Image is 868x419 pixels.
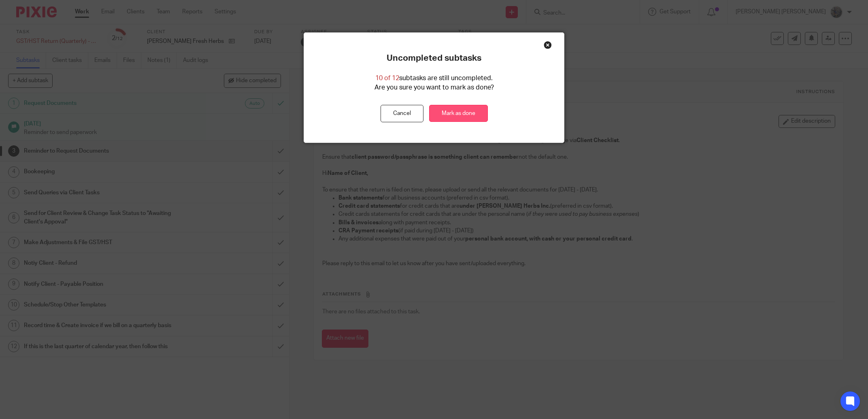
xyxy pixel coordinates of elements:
[429,105,488,122] a: Mark as done
[375,74,493,83] p: subtasks are still uncompleted.
[375,75,399,81] span: 10 of 12
[544,41,552,49] div: Close this dialog window
[381,105,423,122] button: Cancel
[374,83,494,92] p: Are you sure you want to mark as done?
[387,53,481,64] p: Uncompleted subtasks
